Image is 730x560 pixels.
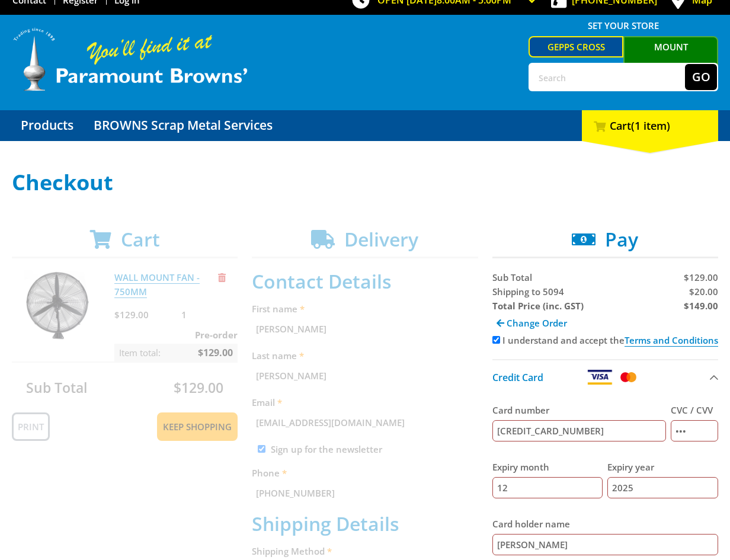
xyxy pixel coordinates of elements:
a: Change Order [492,313,571,333]
strong: Total Price (inc. GST) [492,300,584,312]
img: Visa [587,370,613,385]
span: Change Order [507,317,567,329]
span: Shipping to 5094 [492,286,564,297]
div: Cart [582,110,718,141]
a: Mount [PERSON_NAME] [623,36,718,76]
label: Expiry month [492,460,603,474]
label: I understand and accept the [502,334,718,347]
a: Terms and Conditions [625,334,718,347]
span: Credit Card [492,371,543,384]
a: Gepps Cross [529,36,623,57]
font: $129.00 [684,271,718,283]
input: MM [492,477,603,498]
button: Go [685,64,717,90]
strong: $149.00 [684,300,718,312]
span: Set your store [529,16,718,35]
span: $20.00 [689,286,718,297]
input: Please accept the terms and conditions. [492,336,500,344]
a: Go to the BROWNS Scrap Metal Services page [85,110,281,141]
img: Mastercard [618,370,639,385]
a: Go to the Products page [12,110,82,141]
input: YY [607,477,718,498]
font: Sub Total [492,271,532,283]
label: CVC / CVV [671,403,718,417]
img: Paramount Browns' [12,27,249,92]
label: Card number [492,403,666,417]
h1: Checkout [12,171,718,194]
label: Expiry year [607,460,718,474]
span: Pay [605,226,638,252]
input: Search [530,64,685,90]
button: Credit Card [492,359,718,394]
span: (1 item) [631,119,670,133]
label: Card holder name [492,517,718,531]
